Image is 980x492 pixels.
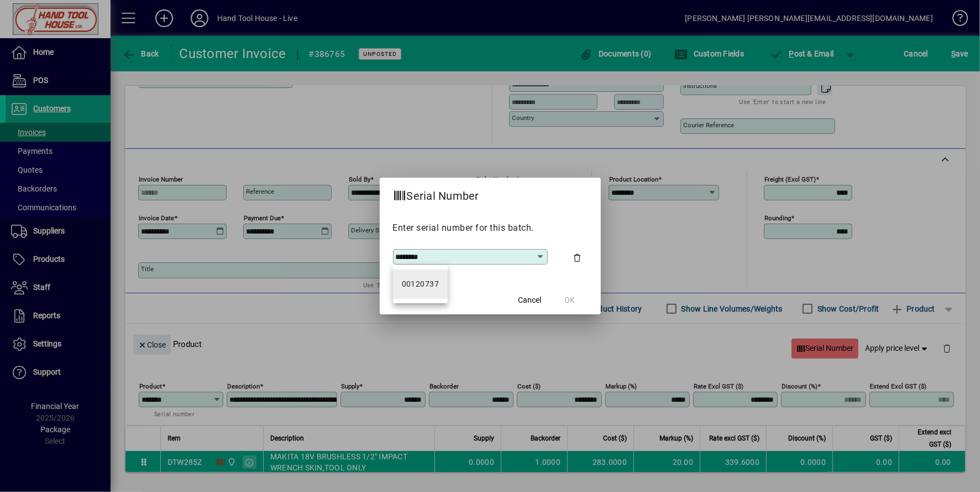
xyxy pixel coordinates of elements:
button: Cancel [512,290,548,310]
div: 00120737 [402,278,439,290]
span: Cancel [518,294,542,306]
mat-option: 00120737 [393,270,448,299]
h2: Serial Number [380,178,492,210]
p: Enter serial number for this batch. [393,221,588,235]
